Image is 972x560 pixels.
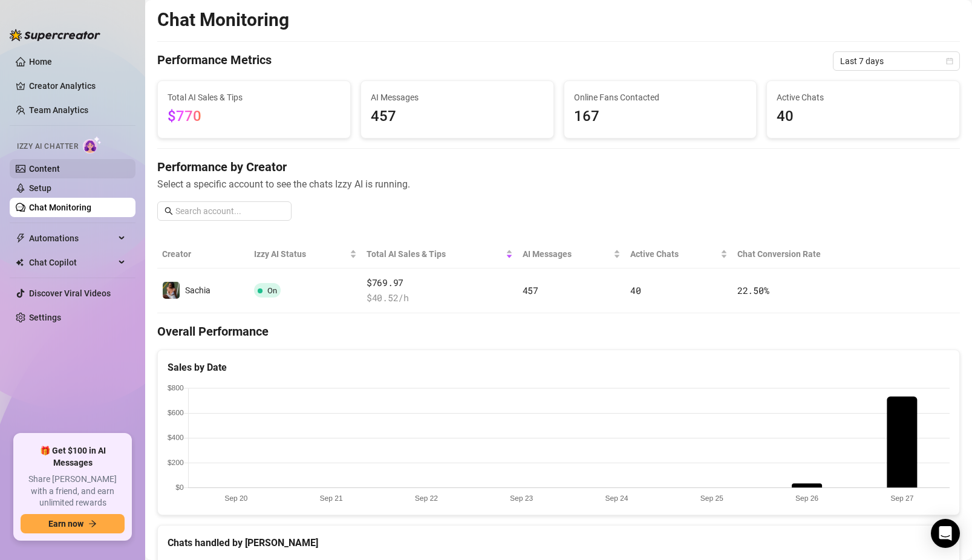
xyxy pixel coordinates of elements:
[630,247,718,261] span: Active Chats
[157,158,960,175] h4: Performance by Creator
[777,91,950,104] span: Active Chats
[157,177,960,192] span: Select a specific account to see the chats Izzy AI is running.
[157,51,272,71] h4: Performance Metrics
[157,323,960,340] h4: Overall Performance
[29,57,52,67] a: Home
[29,229,115,248] span: Automations
[371,91,544,104] span: AI Messages
[157,240,249,269] th: Creator
[840,52,953,70] span: Last 7 days
[29,253,115,272] span: Chat Copilot
[168,535,950,550] div: Chats handled by [PERSON_NAME]
[254,247,347,261] span: Izzy AI Status
[83,136,102,154] img: AI Chatter
[16,258,24,267] img: Chat Copilot
[732,240,879,269] th: Chat Conversion Rate
[29,76,126,96] a: Creator Analytics
[29,313,61,322] a: Settings
[21,474,125,509] span: Share [PERSON_NAME] with a friend, and earn unlimited rewards
[21,445,125,469] span: 🎁 Get $100 in AI Messages
[163,282,180,299] img: Sachia
[16,233,25,243] span: thunderbolt
[362,240,518,269] th: Total AI Sales & Tips
[367,276,513,290] span: $769.97
[175,204,284,218] input: Search account...
[17,141,78,152] span: Izzy AI Chatter
[157,8,289,31] h2: Chat Monitoring
[168,360,950,375] div: Sales by Date
[931,519,960,548] div: Open Intercom Messenger
[518,240,626,269] th: AI Messages
[10,29,100,41] img: logo-BBDzfeDw.svg
[574,105,747,128] span: 167
[168,108,201,125] span: $770
[630,284,641,296] span: 40
[168,91,341,104] span: Total AI Sales & Tips
[29,288,111,298] a: Discover Viral Videos
[249,240,362,269] th: Izzy AI Status
[625,240,732,269] th: Active Chats
[29,105,88,115] a: Team Analytics
[29,164,60,174] a: Content
[371,105,544,128] span: 457
[523,284,538,296] span: 457
[737,284,769,296] span: 22.50 %
[523,247,612,261] span: AI Messages
[367,291,513,305] span: $ 40.52 /h
[88,519,97,528] span: arrow-right
[574,91,747,104] span: Online Fans Contacted
[367,247,503,261] span: Total AI Sales & Tips
[165,207,173,215] span: search
[21,514,125,533] button: Earn nowarrow-right
[267,286,277,295] span: On
[185,285,210,295] span: Sachia
[777,105,950,128] span: 40
[48,519,83,529] span: Earn now
[946,57,953,65] span: calendar
[29,203,91,212] a: Chat Monitoring
[29,183,51,193] a: Setup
